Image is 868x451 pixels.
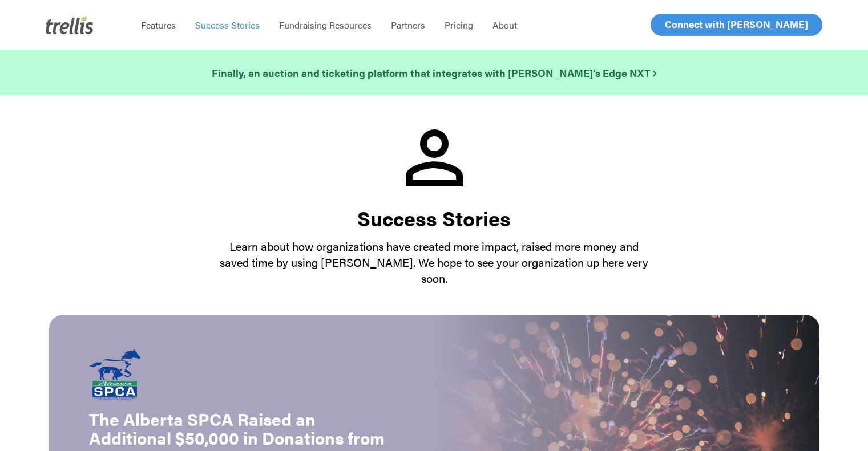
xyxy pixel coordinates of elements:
span: Fundraising Resources [279,18,372,31]
a: Fundraising Resources [269,19,381,31]
img: Trellis [46,16,94,34]
a: Partners [381,19,435,31]
a: Finally, an auction and ticketing platform that integrates with [PERSON_NAME]’s Edge NXT [212,65,656,81]
span: Features [141,18,176,31]
strong: Finally, an auction and ticketing platform that integrates with [PERSON_NAME]’s Edge NXT [212,66,656,80]
span: Partners [391,18,425,31]
a: About [483,19,527,31]
span: Connect with [PERSON_NAME] [665,17,808,31]
a: Connect with [PERSON_NAME] [651,14,822,36]
span: Success Stories [195,18,260,31]
img: success_stories_icon.svg [406,129,463,186]
a: Features [131,19,185,31]
a: Pricing [435,19,483,31]
span: About [492,18,517,31]
strong: Success Stories [357,203,511,233]
span: Pricing [445,18,473,31]
a: Success Stories [185,19,269,31]
p: Learn about how organizations have created more impact, raised more money and saved time by using... [217,238,651,286]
